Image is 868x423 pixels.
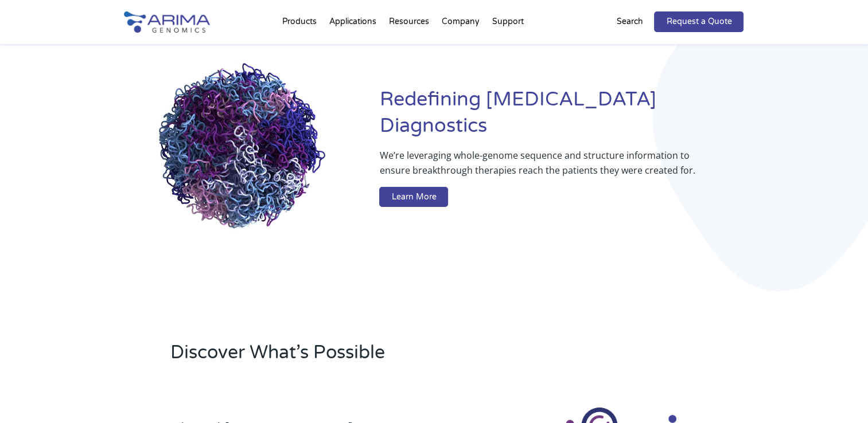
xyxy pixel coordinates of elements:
img: Arima-Genomics-logo [124,11,210,33]
a: Request a Quote [654,11,744,32]
a: Learn More [379,187,448,207]
p: We’re leveraging whole-genome sequence and structure information to ensure breakthrough therapies... [379,148,698,187]
h1: Redefining [MEDICAL_DATA] Diagnostics [379,87,744,148]
h2: Discover What’s Possible [170,340,581,374]
p: Search [616,14,643,29]
iframe: Chat Widget [811,368,868,423]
